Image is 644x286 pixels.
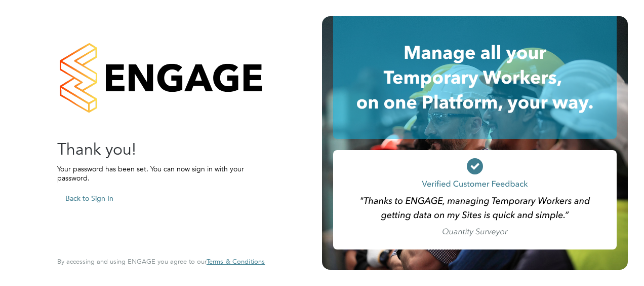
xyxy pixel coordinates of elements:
[57,257,265,266] span: By accessing and using ENGAGE you agree to our
[57,139,255,160] h2: Thank you!
[57,164,255,183] p: Your password has been set. You can now sign in with your password.
[57,190,122,206] button: Back to Sign In
[207,258,265,266] a: Terms & Conditions
[207,257,265,266] span: Terms & Conditions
